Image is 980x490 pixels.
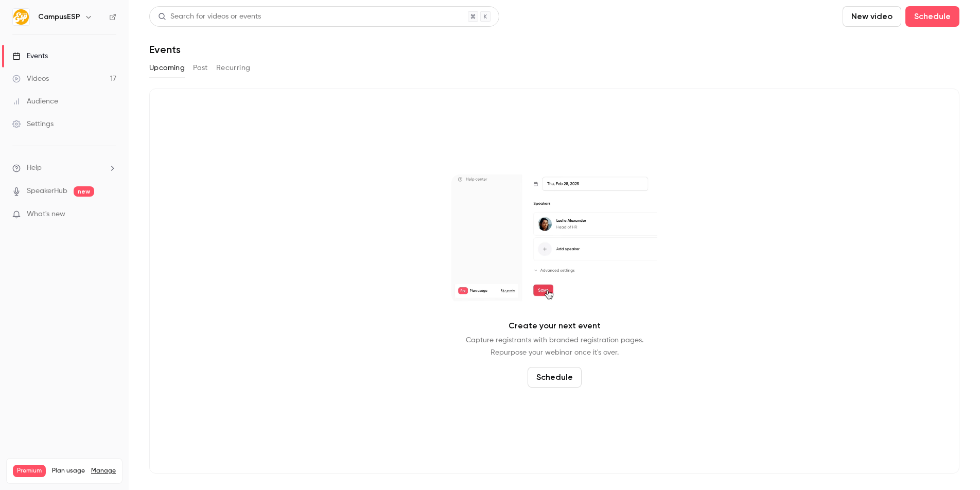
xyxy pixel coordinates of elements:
[38,12,80,22] h6: CampusESP
[13,9,29,25] img: CampusESP
[27,209,65,220] span: What's new
[12,163,116,173] li: help-dropdown-opener
[12,119,54,129] div: Settings
[12,51,48,61] div: Events
[466,334,643,359] p: Capture registrants with branded registration pages. Repurpose your webinar once it's over.
[528,367,582,388] button: Schedule
[158,11,261,22] div: Search for videos or events
[52,467,85,475] span: Plan usage
[74,186,94,197] span: new
[27,186,67,197] a: SpeakerHub
[509,320,601,332] p: Create your next event
[149,60,185,76] button: Upcoming
[12,96,58,107] div: Audience
[843,6,901,27] button: New video
[193,60,208,76] button: Past
[149,43,181,56] h1: Events
[13,465,46,477] span: Premium
[12,74,49,84] div: Videos
[91,467,116,475] a: Manage
[27,163,42,173] span: Help
[905,6,959,27] button: Schedule
[216,60,251,76] button: Recurring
